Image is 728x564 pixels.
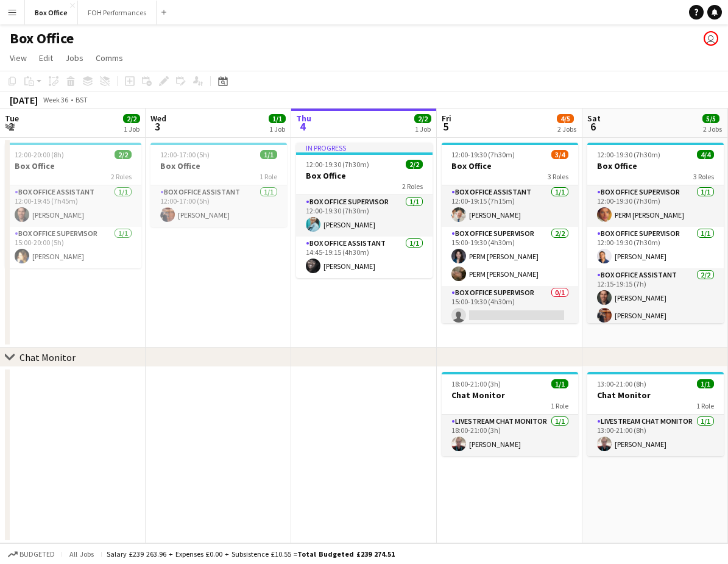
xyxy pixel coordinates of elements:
app-user-avatar: Millie Haldane [704,31,718,46]
span: Thu [296,113,311,124]
app-job-card: 18:00-21:00 (3h)1/1Chat Monitor1 RoleLivestream Chat Monitor1/118:00-21:00 (3h)[PERSON_NAME] [442,372,578,456]
div: [DATE] [10,94,38,106]
span: 1/1 [551,379,568,388]
app-card-role: Box Office Supervisor2/215:00-19:30 (4h30m)PERM [PERSON_NAME]PERM [PERSON_NAME] [442,227,578,286]
button: Budgeted [6,548,57,561]
span: 13:00-21:00 (8h) [597,379,646,388]
span: Budgeted [19,550,55,559]
span: 4/4 [697,150,714,159]
app-job-card: 12:00-20:00 (8h)2/2Box Office2 RolesBox Office Assistant1/112:00-19:45 (7h45m)[PERSON_NAME]Box Of... [5,143,141,268]
span: Tue [5,113,19,124]
app-job-card: 13:00-21:00 (8h)1/1Chat Monitor1 RoleLivestream Chat Monitor1/113:00-21:00 (8h)[PERSON_NAME] [587,372,724,456]
span: Sat [587,113,601,124]
span: 18:00-21:00 (3h) [451,379,501,388]
app-job-card: 12:00-17:00 (5h)1/1Box Office1 RoleBox Office Assistant1/112:00-17:00 (5h)[PERSON_NAME] [150,143,287,227]
span: 1 Role [260,172,277,181]
span: 12:00-20:00 (8h) [15,150,64,159]
app-card-role: Box Office Assistant1/112:00-19:15 (7h15m)[PERSON_NAME] [442,185,578,227]
div: 2 Jobs [557,124,576,134]
span: All jobs [67,549,96,559]
app-card-role: Livestream Chat Monitor1/113:00-21:00 (8h)[PERSON_NAME] [587,415,724,456]
app-job-card: 12:00-19:30 (7h30m)4/4Box Office3 RolesBox Office Supervisor1/112:00-19:30 (7h30m)PERM [PERSON_NA... [587,143,724,323]
span: 2/2 [414,114,431,123]
div: BST [76,95,88,104]
div: 1 Job [415,124,431,134]
a: Edit [34,50,58,66]
app-card-role: Box Office Supervisor1/112:00-19:30 (7h30m)PERM [PERSON_NAME] [587,185,724,227]
span: Fri [442,113,451,124]
span: 1/1 [260,150,277,159]
span: 1/1 [697,379,714,388]
span: 2 [3,120,19,134]
span: 2 Roles [402,182,423,191]
span: 12:00-19:30 (7h30m) [306,160,369,169]
span: 1 Role [696,401,714,410]
span: 1 Role [551,401,568,410]
app-card-role: Box Office Assistant1/114:45-19:15 (4h30m)[PERSON_NAME] [296,237,433,278]
span: 2/2 [115,150,132,159]
span: Week 36 [40,95,71,104]
div: Chat Monitor [19,351,76,363]
span: 12:00-19:30 (7h30m) [451,150,515,159]
button: FOH Performances [78,1,157,24]
app-job-card: In progress12:00-19:30 (7h30m)2/2Box Office2 RolesBox Office Supervisor1/112:00-19:30 (7h30m)[PER... [296,143,433,278]
span: 3 Roles [548,172,568,181]
h3: Box Office [442,160,578,171]
span: 5 [440,120,451,134]
app-card-role: Box Office Supervisor0/115:00-19:30 (4h30m) [442,286,578,327]
h3: Box Office [587,160,724,171]
h3: Chat Monitor [442,390,578,401]
span: Edit [39,52,53,63]
app-card-role: Box Office Supervisor1/112:00-19:30 (7h30m)[PERSON_NAME] [587,227,724,268]
h3: Chat Monitor [587,390,724,401]
app-card-role: Livestream Chat Monitor1/118:00-21:00 (3h)[PERSON_NAME] [442,415,578,456]
span: 4 [294,120,311,134]
span: 4/5 [557,114,574,123]
button: Box Office [25,1,78,24]
span: 2 Roles [111,172,132,181]
div: 2 Jobs [703,124,722,134]
span: View [10,52,27,63]
span: Total Budgeted £239 274.51 [297,549,395,559]
h3: Box Office [5,160,141,171]
span: 12:00-17:00 (5h) [160,150,210,159]
h3: Box Office [296,170,433,181]
span: Comms [96,52,123,63]
a: View [5,50,32,66]
span: 3 Roles [693,172,714,181]
h1: Box Office [10,29,74,48]
span: 2/2 [123,114,140,123]
a: Jobs [60,50,88,66]
span: 2/2 [406,160,423,169]
div: Salary £239 263.96 + Expenses £0.00 + Subsistence £10.55 = [107,549,395,559]
app-card-role: Box Office Assistant1/112:00-19:45 (7h45m)[PERSON_NAME] [5,185,141,227]
app-card-role: Box Office Assistant1/112:00-17:00 (5h)[PERSON_NAME] [150,185,287,227]
span: 12:00-19:30 (7h30m) [597,150,660,159]
app-card-role: Box Office Supervisor1/112:00-19:30 (7h30m)[PERSON_NAME] [296,195,433,237]
div: In progress [296,143,433,152]
span: 3 [149,120,166,134]
a: Comms [91,50,128,66]
span: 1/1 [269,114,286,123]
app-job-card: 12:00-19:30 (7h30m)3/4Box Office3 RolesBox Office Assistant1/112:00-19:15 (7h15m)[PERSON_NAME]Box... [442,143,578,323]
div: 1 Job [269,124,285,134]
span: Jobs [65,52,83,63]
span: 6 [585,120,601,134]
span: 5/5 [702,114,719,123]
app-card-role: Box Office Assistant2/212:15-19:15 (7h)[PERSON_NAME][PERSON_NAME] [587,268,724,327]
div: 1 Job [124,124,140,134]
h3: Box Office [150,160,287,171]
span: Wed [150,113,166,124]
span: 3/4 [551,150,568,159]
app-card-role: Box Office Supervisor1/115:00-20:00 (5h)[PERSON_NAME] [5,227,141,268]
